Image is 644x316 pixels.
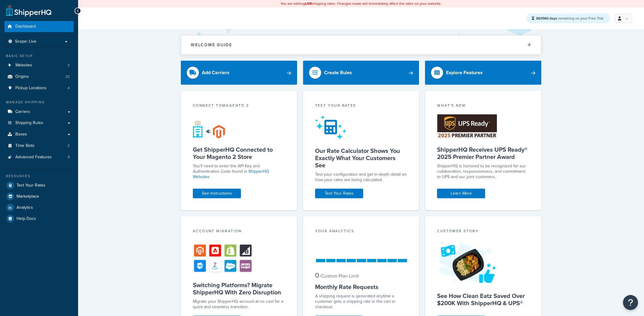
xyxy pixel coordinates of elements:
a: Marketplace [5,191,74,202]
span: Carriers [15,109,30,114]
div: Basic Setup [5,53,74,59]
a: Origins22 [5,71,74,82]
div: A shipping request is generated anytime a customer gets a shipping rate in the cart or checkout. [315,293,407,310]
a: Analytics [5,202,74,213]
h5: ShipperHQ Receives UPS Ready® 2025 Premier Partner Award [437,146,529,160]
a: Websites3 [5,60,74,71]
div: Add Carriers [202,68,229,77]
a: Help Docs [5,213,74,224]
span: remaining on your Free Trial [536,16,603,21]
a: Boxes [5,129,74,140]
a: Create Rules [303,61,419,85]
a: See Instructions [193,189,241,198]
button: Open Resource Center [623,295,638,310]
li: Origins [5,71,74,82]
a: ShipperHQ Websites [193,168,269,180]
h5: Get ShipperHQ Connected to Your Magento 2 Store [193,146,285,160]
li: Websites [5,60,74,71]
h5: See How Clean Eatz Saved Over $200K With ShipperHQ & UPS® [437,292,529,307]
span: 9 [68,155,70,160]
a: Test Your Rates [315,189,363,198]
div: Migrate your ShipperHQ account at no cost for a quick and seamless transition. [193,299,285,310]
span: Pickup Locations [15,86,47,91]
h5: Monthly Rate Requests [315,283,407,290]
span: Shipping Rules [15,120,43,126]
span: Marketplace [17,194,39,199]
a: Shipping Rules [5,117,74,129]
span: 22 [65,74,70,79]
strong: 363560 days [536,16,557,21]
p: ShipperHQ is honored to be recognized for our collaboration, responsiveness, and commitment to UP... [437,163,529,180]
span: 0 [315,270,319,280]
div: Test your rates [315,103,407,110]
span: Help Docs [17,216,36,221]
h5: Our Rate Calculator Shows You Exactly What Your Customers See [315,147,407,169]
a: Pickup Locations4 [5,83,74,94]
span: 3 [68,143,70,148]
h2: Welcome Guide [191,43,232,47]
li: Time Slots [5,140,74,151]
a: Learn More [437,189,485,198]
span: 4 [68,86,70,91]
a: Time Slots3 [5,140,74,151]
div: Test your configuration and get in-depth detail on how your rates are being calculated. [315,172,407,183]
img: connect-shq-magento-24cdf84b.svg [193,120,225,138]
p: You'll need to enter the API Key and Authentication Code found in [193,163,285,180]
div: Customer Story [437,228,529,235]
span: Time Slots [15,143,35,148]
span: Origins [15,74,29,79]
span: Boxes [15,132,27,137]
a: Explore Features [425,61,541,85]
a: Add Carriers [181,61,297,85]
div: Create Rules [324,68,352,77]
a: Test Your Rates [5,180,74,191]
span: 3 [68,63,70,68]
span: Advanced Features [15,155,52,160]
h5: Switching Platforms? Migrate ShipperHQ With Zero Disruption [193,281,285,296]
button: Welcome Guide [181,35,541,54]
div: Resources [5,174,74,179]
div: Explore Features [446,68,483,77]
span: Scope: Live [15,39,36,44]
span: Dashboard [15,24,36,29]
a: Advanced Features9 [5,152,74,163]
div: Your Analytics [315,228,407,235]
div: Account Migration [193,228,285,235]
div: What's New [437,103,529,110]
span: Test Your Rates [17,183,45,188]
div: Manage Shipping [5,100,74,105]
span: Websites [15,63,32,68]
small: / Custom Plan Limit [320,272,359,279]
li: Pickup Locations [5,83,74,94]
b: LIVE [305,1,312,6]
a: Dashboard [5,21,74,32]
span: Analytics [17,205,33,210]
a: Carriers [5,106,74,117]
li: Advanced Features [5,152,74,163]
div: Connect to Magento 2 [193,103,285,110]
